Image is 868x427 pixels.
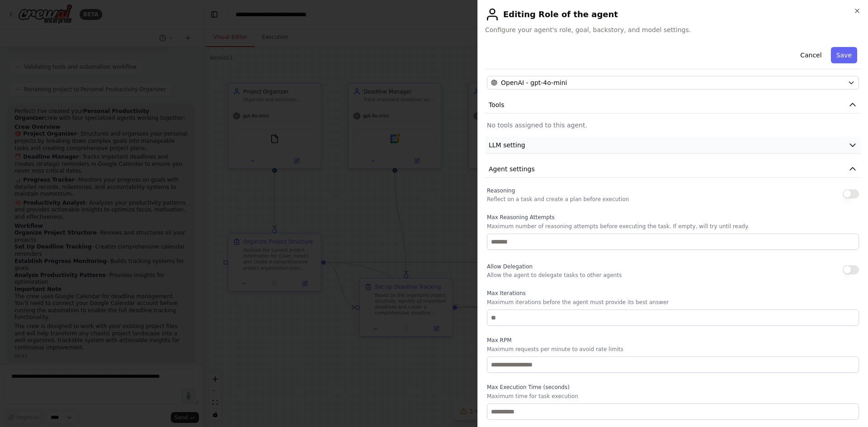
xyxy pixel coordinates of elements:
[501,78,567,87] span: OpenAI - gpt-4o-mini
[487,337,859,344] label: Max RPM
[487,263,533,270] span: Allow Delegation
[485,97,861,113] button: Tools
[487,121,859,130] p: No tools assigned to this agent.
[487,196,629,203] p: Reflect on a task and create a plan before execution
[485,25,861,34] span: Configure your agent's role, goal, backstory, and model settings.
[487,188,515,194] span: Reasoning
[487,299,859,306] p: Maximum iterations before the agent must provide its best answer
[487,272,622,279] p: Allow the agent to delegate tasks to other agents
[489,164,535,174] span: Agent settings
[487,290,859,297] label: Max Iterations
[487,393,859,400] p: Maximum time for task execution
[487,214,859,221] label: Max Reasoning Attempts
[487,76,859,89] button: OpenAI - gpt-4o-mini
[489,141,525,150] span: LLM setting
[485,137,861,154] button: LLM setting
[485,161,861,178] button: Agent settings
[487,346,859,353] p: Maximum requests per minute to avoid rate limits
[485,7,861,22] h2: Editing Role of the agent
[487,223,859,230] p: Maximum number of reasoning attempts before executing the task. If empty, will try until ready.
[489,100,505,109] span: Tools
[795,47,827,63] button: Cancel
[831,47,857,63] button: Save
[487,384,859,391] label: Max Execution Time (seconds)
